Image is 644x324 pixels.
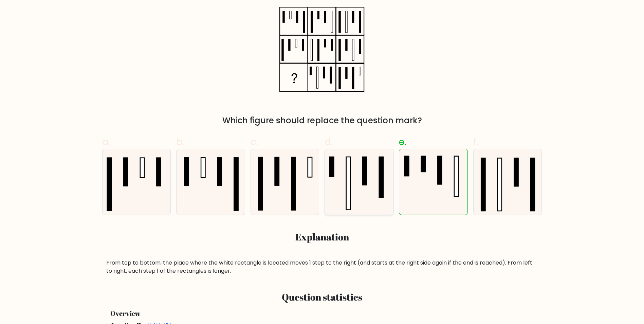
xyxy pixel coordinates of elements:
h3: Explanation [106,231,538,243]
span: d. [325,135,333,148]
span: Overview [110,309,141,318]
h3: Question statistics [110,291,534,303]
span: a. [102,135,110,148]
span: f. [473,135,478,148]
span: e. [399,135,406,148]
span: b. [176,135,184,148]
div: From top to bottom, the place where the white rectangle is located moves 1 step to the right (and... [106,259,538,275]
span: c. [251,135,258,148]
div: Which figure should replace the question mark? [106,114,538,127]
